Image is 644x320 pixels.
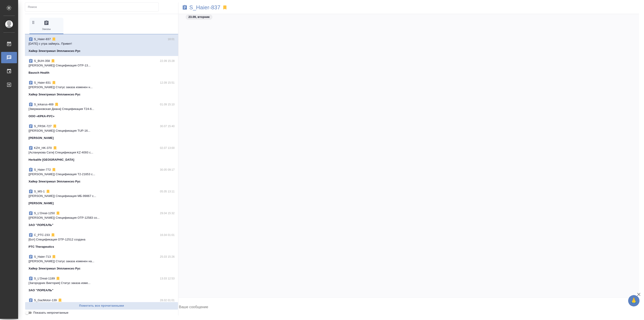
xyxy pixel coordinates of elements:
button: Пометить все прочитанными [25,302,178,310]
svg: Отписаться [56,276,60,281]
svg: Отписаться [52,80,56,85]
p: S_FRSK-727 [34,124,52,128]
p: S_Haier-713 [34,255,51,259]
svg: Отписаться [52,37,56,41]
p: [Асланукова Сати] Спецификация KZ-4093 с... [29,150,175,155]
p: [PERSON_NAME] [29,136,54,140]
p: [[PERSON_NAME]] Статус заказа изменен на... [29,259,175,264]
div: KZH_HK-37002.07 13:00[Асланукова Сати] Спецификация KZ-4093 с...Herbalife [GEOGRAPHIC_DATA] [25,143,178,165]
div: S_Haier-71325.03 15:26[[PERSON_NAME]] Статус заказа изменен на...Хайер Электрикал Эпплаенсиз Рус [25,252,178,274]
svg: Отписаться [53,124,57,128]
svg: Отписаться [46,189,50,194]
p: [[PERSON_NAME]] Спецификация МБ-99867 с... [29,194,175,198]
p: ЗАО "ЛОРЕАЛЬ" [29,288,53,293]
svg: Отписаться [56,211,60,216]
p: S_L’Oreal-1250 [34,211,55,216]
button: 🙏 [628,295,639,306]
p: S_Haier-772 [34,167,51,172]
span: Заказы [31,20,62,31]
p: [[PERSON_NAME]] Спецификация TUP-16... [29,128,175,133]
span: Показать непрочитанные [33,310,68,315]
p: Хайер Электрикал Эпплаенсиз Рус [29,266,80,271]
p: 05.05 13:11 [160,189,175,194]
p: 13.03 12:53 [160,276,175,281]
p: Хайер Электрикал Эпплаенсиз Рус [29,92,80,97]
p: Хайер Электрикал Эпплаенсиз Рус [29,49,80,53]
div: S_MS-105.05 13:11[[PERSON_NAME]] Спецификация МБ-99867 с...[PERSON_NAME] [25,187,178,208]
input: Поиск [28,4,159,10]
p: [DATE] с утра займусь. Привет! [29,41,175,46]
p: [Бот] Спецификация OTP-12512 создана [29,237,175,242]
p: [[PERSON_NAME]] Спецификация OTP-13... [29,63,175,68]
div: S_Haier-83718:01[DATE] с утра займусь. Привет!Хайер Электрикал Эпплаенсиз Рус [25,34,178,56]
p: ЗАО "ЛОРЕАЛЬ" [29,223,53,227]
p: [[PERSON_NAME]] Спецификация OTP-12583 со... [29,216,175,220]
p: 30.07 15:40 [160,124,175,128]
p: S_GacMotor-139 [34,298,57,303]
div: S_krkarus-46901.09 15:10[Звержановская Диана] Спецификация T24-6...ООО «КРКА-РУС» [25,99,178,121]
svg: Отписаться [52,167,56,172]
div: S_Haier-83112.09 15:51[[PERSON_NAME]] Статус заказа изменен н...Хайер Электрикал Эпплаенсиз Рус [25,78,178,99]
svg: Отписаться [58,298,62,303]
span: 🙏 [630,296,638,305]
div: S_FRSK-72730.07 15:40[[PERSON_NAME]] Спецификация TUP-16...[PERSON_NAME] [25,121,178,143]
div: S_L’Oreal-118913.03 12:53[Загородних Виктория] Статус заказа изме...ЗАО "ЛОРЕАЛЬ" [25,274,178,295]
p: [PERSON_NAME] [29,201,54,206]
p: 01.09 15:10 [160,102,175,107]
p: 28.02 01:01 [160,298,175,303]
div: S_L’Oreal-125029.04 15:32[[PERSON_NAME]] Спецификация OTP-12583 со...ЗАО "ЛОРЕАЛЬ" [25,208,178,230]
div: S_GacMotor-13928.02 01:01[Бот] Спецификация AU-15707 созданаООО "ГАК МОТОР РУС" [25,295,178,317]
p: KZH_HK-370 [34,146,52,150]
span: Пометить все прочитанными [27,303,176,308]
svg: Отписаться [52,255,56,259]
p: 16.04 01:01 [160,233,175,237]
svg: Отписаться [54,102,59,107]
p: S_MS-1 [34,189,45,194]
p: 29.04 15:32 [160,211,175,216]
p: 30.05 09:17 [160,167,175,172]
p: PTC Therapeutics [29,245,54,249]
div: S_BUH-35822.09 15:28[[PERSON_NAME]] Спецификация OTP-13...Bausch Health [25,56,178,78]
svg: Отписаться [51,233,55,237]
p: S_Haier-837 [34,37,51,41]
p: Bausch Health [29,70,49,75]
p: S_Haier-831 [34,80,51,85]
p: S_L’Oreal-1189 [34,276,55,281]
p: Herbalife [GEOGRAPHIC_DATA] [29,158,74,162]
p: 12.09 15:51 [160,80,175,85]
p: [[PERSON_NAME]] Спецификация Т2-21653 с... [29,172,175,177]
p: S_krkarus-469 [34,102,53,107]
p: [Загородних Виктория] Статус заказа изме... [29,281,175,285]
div: S_Haier-77230.05 09:17[[PERSON_NAME]] Спецификация Т2-21653 с...Хайер Электрикал Эпплаенсиз Рус [25,165,178,187]
p: Хайер Электрикал Эпплаенсиз Рус [29,179,80,184]
p: S_BUH-358 [34,59,50,63]
svg: Отписаться [51,59,55,63]
p: 23.09, вторник [188,15,210,19]
p: 18:01 [168,37,175,41]
p: ООО «КРКА-РУС» [29,114,55,119]
svg: Зажми и перетащи, чтобы поменять порядок вкладок [31,20,36,24]
a: S_Haier-837 [189,5,220,10]
p: [Звержановская Диана] Спецификация T24-6... [29,107,175,111]
p: [[PERSON_NAME]] Статус заказа изменен н... [29,85,175,90]
div: C_PTC-23316.04 01:01[Бот] Спецификация OTP-12512 созданаPTC Therapeutics [25,230,178,252]
svg: Отписаться [53,146,57,150]
p: C_PTC-233 [34,233,50,237]
p: 22.09 15:28 [160,59,175,63]
p: 02.07 13:00 [160,146,175,150]
p: 25.03 15:26 [160,255,175,259]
